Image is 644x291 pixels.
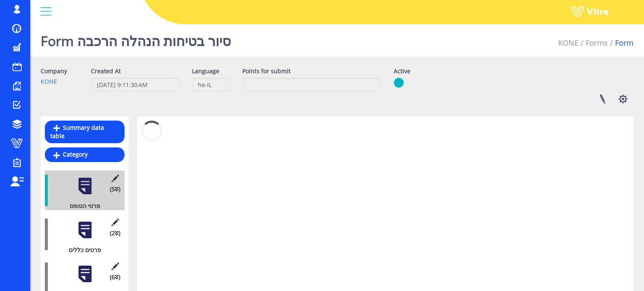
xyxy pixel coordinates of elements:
a: KONE [558,38,579,48]
a: Summary data table [45,121,125,143]
label: Company [41,67,67,75]
span: (6 ) [110,273,120,281]
span: (5 ) [110,185,120,193]
span: (2 ) [110,229,120,237]
label: Points for submit [242,67,291,75]
h1: Form סיור בטיחות הנהלה הרכבה [41,21,231,57]
label: Language [192,67,219,75]
a: Forms [586,38,608,48]
div: פרטי הטופס [45,202,118,210]
label: Created At [91,67,121,75]
li: Form [608,38,634,49]
label: Active [394,67,410,75]
a: Category [45,147,125,162]
div: פרטים כללים [45,246,118,254]
a: KONE [41,77,57,85]
img: yes [394,77,404,88]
